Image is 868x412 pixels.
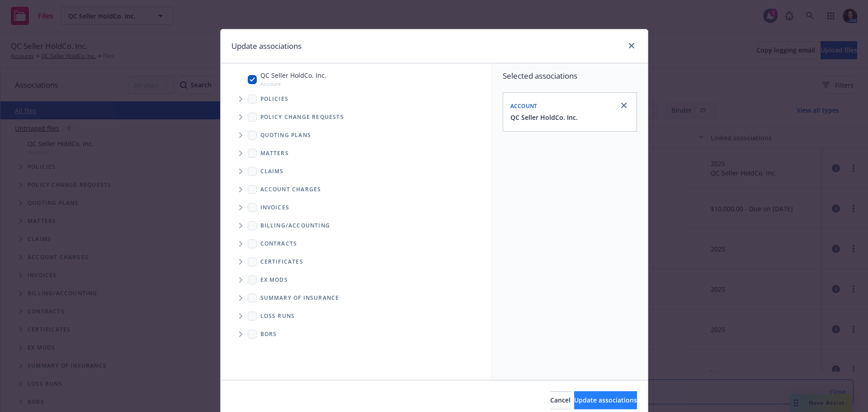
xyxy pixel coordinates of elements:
[260,114,344,120] span: Policy change requests
[260,277,288,283] span: Ex Mods
[260,331,277,337] span: BORs
[260,259,303,265] span: Certificates
[260,71,326,80] span: QC Seller HoldCo. Inc.
[260,205,290,210] span: Invoices
[618,100,629,111] a: close
[260,187,321,192] span: Account charges
[260,133,311,138] span: Quoting plans
[260,96,289,102] span: Policies
[574,391,637,409] button: Update associations
[510,102,538,110] span: Account
[503,71,637,81] span: Selected associations
[260,169,284,174] span: Claims
[231,40,302,52] h1: Update associations
[221,217,491,343] div: Folder Tree Example
[510,113,578,122] button: QC Seller HoldCo. Inc.
[550,391,571,409] button: Cancel
[260,241,297,246] span: Contracts
[260,313,295,319] span: Loss Runs
[260,295,340,301] span: Summary of insurance
[574,396,637,404] span: Update associations
[260,151,289,156] span: Matters
[260,80,326,88] span: Account
[550,396,571,404] span: Cancel
[260,223,330,228] span: Billing/Accounting
[626,40,637,51] a: close
[221,69,491,216] div: Tree Example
